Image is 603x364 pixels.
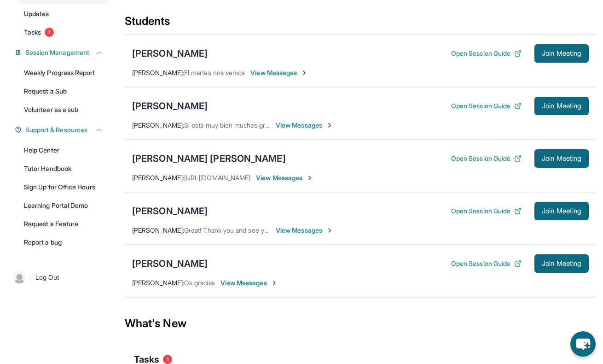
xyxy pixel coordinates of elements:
[132,47,208,60] div: [PERSON_NAME]
[534,97,589,115] button: Join Meeting
[570,331,596,357] button: chat-button
[451,259,522,268] button: Open Session Guide
[132,100,208,112] div: [PERSON_NAME]
[18,197,109,214] a: Learning Portal Demo
[542,156,581,161] span: Join Meeting
[132,69,184,76] span: [PERSON_NAME] :
[132,257,208,270] div: [PERSON_NAME]
[451,206,522,216] button: Open Session Guide
[18,142,109,159] a: Help Center
[542,103,581,109] span: Join Meeting
[18,179,109,195] a: Sign Up for Office Hours
[18,83,109,100] a: Request a Sub
[132,152,286,165] div: [PERSON_NAME] [PERSON_NAME]
[451,101,522,111] button: Open Session Guide
[29,272,32,283] span: |
[18,101,109,118] a: Volunteer as a sub
[132,174,184,182] span: [PERSON_NAME] :
[276,121,333,130] span: View Messages
[276,226,333,235] span: View Messages
[256,173,313,182] span: View Messages
[326,227,333,234] img: Chevron-Right
[184,69,245,76] span: El martes nos vemos
[125,303,596,344] div: What's New
[220,278,278,288] span: View Messages
[534,202,589,220] button: Join Meeting
[18,65,109,81] a: Weekly Progress Report
[542,261,581,266] span: Join Meeting
[250,68,308,77] span: View Messages
[534,149,589,168] button: Join Meeting
[542,208,581,214] span: Join Meeting
[25,125,87,135] span: Support & Resources
[301,69,308,76] img: Chevron-Right
[18,6,109,22] a: Updates
[184,226,294,234] span: Great! Thank you and see you in a bit.
[132,121,184,129] span: [PERSON_NAME] :
[18,216,109,232] a: Request a Feature
[18,24,109,41] a: Tasks1
[184,174,250,182] span: [URL][DOMAIN_NAME]
[132,279,184,287] span: [PERSON_NAME] :
[45,28,54,37] span: 1
[451,154,522,163] button: Open Session Guide
[125,14,596,34] div: Students
[24,28,41,37] span: Tasks
[22,48,103,57] button: Session Management
[534,44,589,63] button: Join Meeting
[542,51,581,56] span: Join Meeting
[534,254,589,273] button: Join Meeting
[9,267,109,288] a: |Log Out
[25,48,89,57] span: Session Management
[306,174,313,182] img: Chevron-Right
[24,9,49,18] span: Updates
[22,125,103,135] button: Support & Resources
[184,279,215,287] span: Ok gracias
[18,160,109,177] a: Tutor Handbook
[18,234,109,251] a: Report a bug
[132,226,184,234] span: [PERSON_NAME] :
[35,273,59,282] span: Log Out
[271,279,278,287] img: Chevron-Right
[163,355,172,364] span: 1
[451,49,522,58] button: Open Session Guide
[326,122,333,129] img: Chevron-Right
[13,271,26,284] img: user-img
[132,205,208,217] div: [PERSON_NAME]
[184,121,279,129] span: Si está muy bien muchas gracias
